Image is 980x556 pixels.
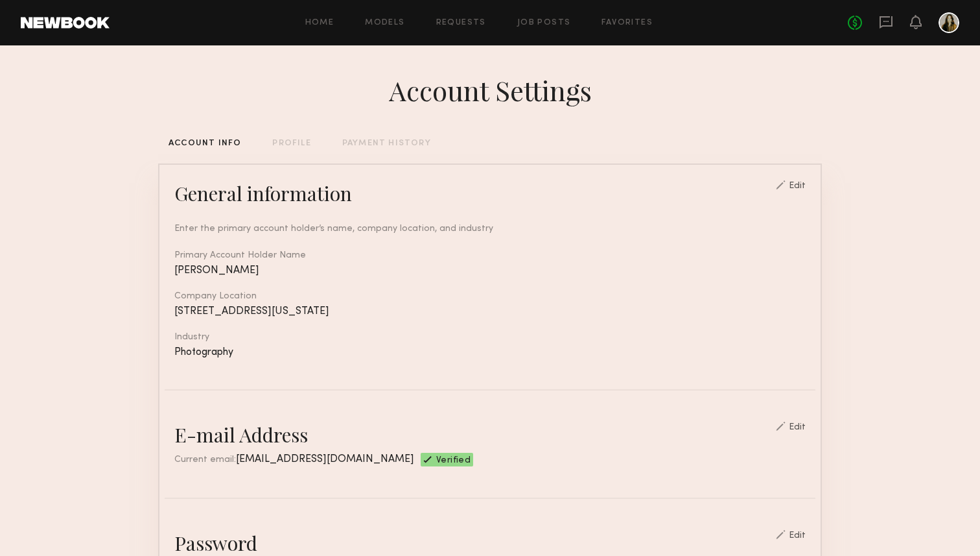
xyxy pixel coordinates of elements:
[169,139,241,148] div: ACCOUNT INFO
[174,251,806,260] div: Primary Account Holder Name
[601,19,653,27] a: Favorites
[272,139,310,148] div: PROFILE
[174,306,806,317] div: [STREET_ADDRESS][US_STATE]
[174,292,806,301] div: Company Location
[789,531,806,540] div: Edit
[789,423,806,432] div: Edit
[174,265,806,276] div: [PERSON_NAME]
[789,182,806,191] div: Edit
[517,19,571,27] a: Job Posts
[174,222,806,236] div: Enter the primary account holder’s name, company location, and industry
[305,19,334,27] a: Home
[174,530,257,556] div: Password
[174,453,414,466] div: Current email:
[174,422,308,448] div: E-mail Address
[365,19,404,27] a: Models
[174,180,352,206] div: General information
[174,333,806,342] div: Industry
[436,456,471,466] span: Verified
[342,139,431,148] div: PAYMENT HISTORY
[236,454,414,465] span: [EMAIL_ADDRESS][DOMAIN_NAME]
[174,347,806,358] div: Photography
[389,72,592,108] div: Account Settings
[436,19,486,27] a: Requests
